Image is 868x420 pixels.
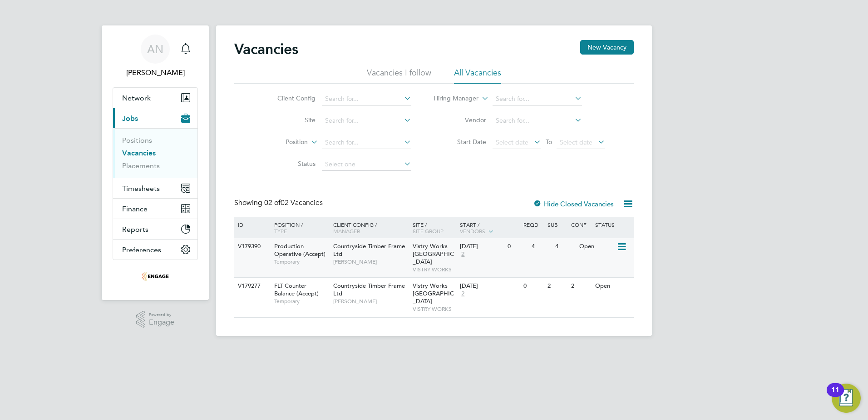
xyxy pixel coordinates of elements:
span: Type [274,227,287,235]
button: Preferences [113,240,197,260]
span: Temporary [274,298,329,305]
span: VISTRY WORKS [413,266,456,273]
div: Position / [267,217,331,239]
input: Search for... [322,115,411,127]
span: Vistry Works [GEOGRAPHIC_DATA] [413,282,454,305]
label: Start Date [434,138,486,146]
div: [DATE] [460,282,519,290]
button: Timesheets [113,178,197,198]
div: Conf [569,217,592,232]
span: Temporary [274,258,329,265]
span: Select date [560,138,592,146]
label: Site [263,116,316,124]
span: Site Group [413,227,444,235]
span: Network [122,94,151,102]
div: 0 [521,278,545,295]
button: New Vacancy [580,40,634,55]
span: 2 [460,250,466,258]
span: Finance [122,205,148,213]
label: Position [256,138,308,147]
label: Hide Closed Vacancies [533,200,614,208]
span: Powered by [149,311,174,319]
span: Select date [496,138,528,146]
a: Vacancies [122,149,156,157]
span: 02 of [264,198,281,207]
div: Sub [545,217,569,232]
span: [PERSON_NAME] [333,258,408,265]
span: Vistry Works [GEOGRAPHIC_DATA] [413,242,454,265]
button: Reports [113,219,197,239]
img: acceptrec-logo-retina.png [142,269,169,284]
span: Reports [122,225,148,234]
div: 2 [545,278,569,295]
span: Preferences [122,245,161,254]
nav: Main navigation [102,25,209,300]
div: 11 [831,390,839,402]
a: Go to home page [113,269,198,284]
input: Search for... [322,136,411,149]
label: Hiring Manager [426,94,478,103]
input: Search for... [322,93,411,105]
a: Powered byEngage [136,311,175,328]
li: Vacancies I follow [367,67,431,84]
div: 4 [529,238,553,255]
div: Jobs [113,128,197,178]
span: 02 Vacancies [264,198,323,207]
span: Production Operative (Accept) [274,242,325,258]
span: VISTRY WORKS [413,305,456,313]
label: Status [263,160,316,168]
div: Site / [410,217,458,239]
div: Open [593,278,632,295]
a: Placements [122,161,160,170]
h2: Vacancies [234,40,298,58]
span: Manager [333,227,360,235]
button: Jobs [113,108,197,128]
div: Showing [234,198,325,208]
button: Finance [113,199,197,219]
div: Open [577,238,616,255]
label: Vendor [434,116,486,124]
div: Start / [458,217,521,240]
span: Countryside Timber Frame Ltd [333,242,405,258]
span: AN [147,43,163,55]
div: ID [236,217,267,232]
input: Search for... [493,93,582,105]
div: Client Config / [331,217,410,239]
span: Arron Neal [113,67,198,78]
a: Positions [122,136,152,145]
input: Search for... [493,115,582,127]
span: [PERSON_NAME] [333,298,408,305]
span: To [543,136,555,148]
span: Countryside Timber Frame Ltd [333,282,405,297]
span: FLT Counter Balance (Accept) [274,282,319,297]
span: Engage [149,319,174,326]
div: V179277 [236,278,267,295]
span: 2 [460,290,466,298]
li: All Vacancies [454,67,501,84]
div: 0 [505,238,529,255]
div: V179390 [236,238,267,255]
span: Jobs [122,114,138,123]
button: Network [113,88,197,108]
label: Client Config [263,94,316,102]
div: [DATE] [460,243,503,250]
div: 2 [569,278,592,295]
a: AN[PERSON_NAME] [113,35,198,78]
div: Reqd [521,217,545,232]
span: Vendors [460,227,485,235]
div: Status [593,217,632,232]
button: Open Resource Center, 11 new notifications [832,384,861,413]
span: Timesheets [122,184,160,193]
input: Select one [322,158,411,171]
div: 4 [553,238,577,255]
